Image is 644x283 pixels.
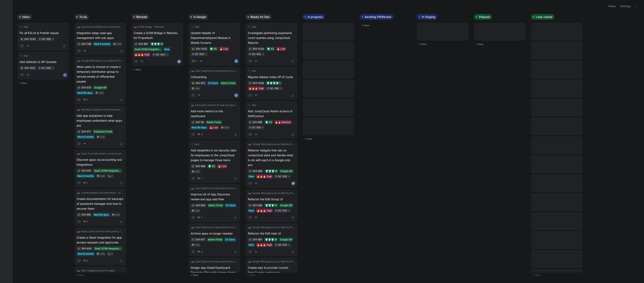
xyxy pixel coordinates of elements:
span: User Experience improvements to support Google workspace as an IdP [195,260,237,264]
button: Share [607,3,618,9]
button: 🛤️Google Workspace as an Identity Provider (IdP) Integration [77,59,124,63]
div: 👕 XS [265,120,272,124]
a: AddFix all ESLint & Prettier IssuesSC-555 [18,23,69,50]
div: SHI-58 [196,120,204,124]
div: SHI-966 [196,164,205,168]
div: On Deck [226,203,236,207]
div: 🔥 Low [218,164,226,168]
span: Create documentation for backups of password manager and how to recover them [77,196,124,211]
div: Google IdP [94,86,107,90]
img: 🌱 [78,43,80,45]
button: 🌱 [77,169,80,172]
span: 1 [201,216,202,219]
img: 🛤️ [248,192,251,194]
div: 👕👕👕 M [265,238,277,242]
img: 🛤️ [191,226,194,229]
img: 🌱 [192,121,194,124]
div: SaaS SCIM Integrations [95,247,121,251]
img: 🪲 [192,82,194,85]
img: 🌱 [78,87,80,89]
div: 🔥🔥 Medium [275,120,291,124]
span: Add useful metrics for app and group membership changes [195,103,237,107]
div: Next 6 months [77,135,94,139]
div: E [235,60,238,63]
button: Ready for Dev [246,14,272,20]
div: 👕 XS [210,47,217,51]
img: 🛤️ [248,143,251,145]
div: Now [249,209,254,213]
img: 🛤️ [248,226,251,229]
button: 🌱 [249,82,251,85]
div: Google IdP [280,169,293,173]
div: 👕👕👕 M [151,42,163,46]
button: 🪲 [20,38,23,41]
span: User Experience improvements to support Google workspace as an IdP [195,225,237,229]
div: SHI-817 [196,238,205,242]
div: SHI-1031 [24,66,35,70]
img: 🌱 [249,170,251,173]
div: SC-552 [252,52,261,56]
button: 🛤️Build a Slack Bot for notifications, requests, and approvals [77,229,124,233]
div: Link [116,42,121,46]
div: K [64,74,66,76]
img: 🌱 [249,239,251,241]
button: 🪲 [20,67,23,69]
span: SCIM Bridge - Workato [138,25,164,29]
span: Inbox [22,15,30,19]
div: SHI-992 [253,203,262,207]
div: SHI-691 [82,213,91,217]
div: SC-555 [42,37,51,41]
a: 🛤️Add useful metrics for app and group membership changesAdd more metrics to the dashboardAdmin P... [189,101,240,139]
span: User Experience improvements to support Google workspace as an IdP [195,186,237,190]
div: Link [195,243,200,247]
span: Migrate release notes off of Cycle [248,75,295,79]
button: Add [191,142,200,146]
div: Next 6 months [77,174,94,178]
span: Google Workspace as an Identity Provider (IdP) Integration [252,260,294,264]
div: 🔥🔥🔥 High [249,86,264,90]
span: Loop closed [536,15,552,19]
div: SC-550 [270,86,279,90]
button: Add [20,54,29,58]
button: 🌱 [192,121,194,124]
button: 1 [196,176,203,181]
div: 🌱 [77,86,80,89]
img: 🛤️ [191,187,194,189]
div: 🌱 [77,130,80,133]
span: Fix all ESLint & Prettier Issues [20,31,67,35]
span: 3 [201,133,203,136]
span: 1 [196,60,197,62]
a: AddAdd defaults to API QueriesSC-554K [18,52,69,79]
div: 🌱 [249,238,251,241]
img: avatar [178,60,181,63]
button: Shipped [474,14,492,20]
img: 🪲 [192,48,194,50]
a: 🛤️Google Workspace as an Identity Provider (IdP) IntegrationRefactor widgets that rely on JumpClo... [246,140,297,188]
div: E [235,94,238,97]
span: Google Workspace as an Identity Provider (IdP) Integration [252,142,294,146]
span: 1 [87,220,88,223]
span: Add deeplinks in our security tabs for employees to the JumpCloud pages to manage those items [191,148,238,163]
button: 🛤️General UI/UX/Backend Improvements [77,25,124,29]
div: SHI-400 [82,247,92,251]
button: 2 [196,250,203,254]
button: 🪲 [192,82,194,85]
button: In Staging [417,14,437,20]
span: 2 [87,260,88,262]
button: 🪲 [192,47,194,50]
div: 🌱 [249,121,251,124]
div: 🔥🔥🔥 High [257,243,272,247]
div: SC-514 [278,243,287,247]
button: 🌱 [249,47,251,50]
span: 1 [201,177,202,180]
div: Next 6 months [94,42,110,46]
span: 1 [87,182,88,184]
button: New [303,137,356,141]
span: Onboarding [191,75,238,79]
a: 🛤️User Experience improvements to support Google workspace as an IdPImprove UX of App Discovery r... [189,184,240,222]
span: Google Workspace as an Identity Provider (IdP) Integration [252,225,294,229]
img: 🛤️ [77,152,80,155]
